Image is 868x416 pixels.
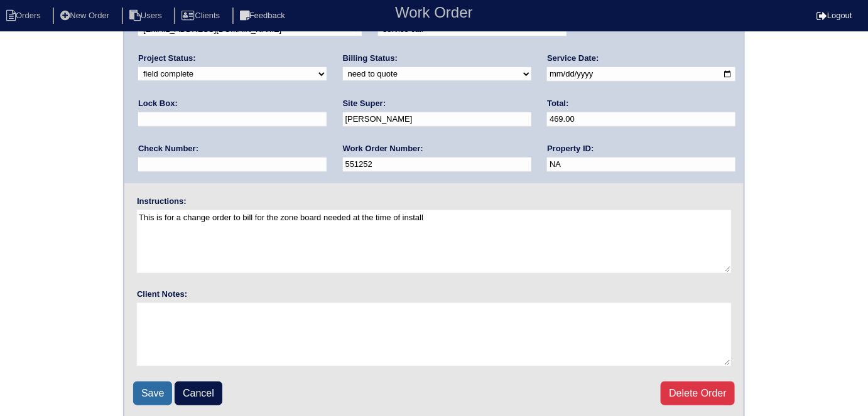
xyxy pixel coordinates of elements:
[53,11,119,20] a: New Order
[122,8,172,24] li: Users
[661,381,735,405] a: Delete Order
[122,11,172,20] a: Users
[547,53,599,64] label: Service Date:
[53,8,119,24] li: New Order
[137,289,187,300] label: Client Notes:
[232,8,295,24] li: Feedback
[816,11,852,20] a: Logout
[138,53,196,64] label: Project Status:
[547,143,594,154] label: Property ID:
[138,98,178,109] label: Lock Box:
[343,143,423,154] label: Work Order Number:
[547,98,568,109] label: Total:
[138,143,198,154] label: Check Number:
[343,53,398,64] label: Billing Status:
[175,381,222,405] a: Cancel
[343,98,386,109] label: Site Super:
[174,8,230,24] li: Clients
[137,210,731,273] textarea: This is for a change order to bill for the zone board needed at the time of install
[174,11,230,20] a: Clients
[137,196,187,207] label: Instructions:
[133,381,172,405] input: Save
